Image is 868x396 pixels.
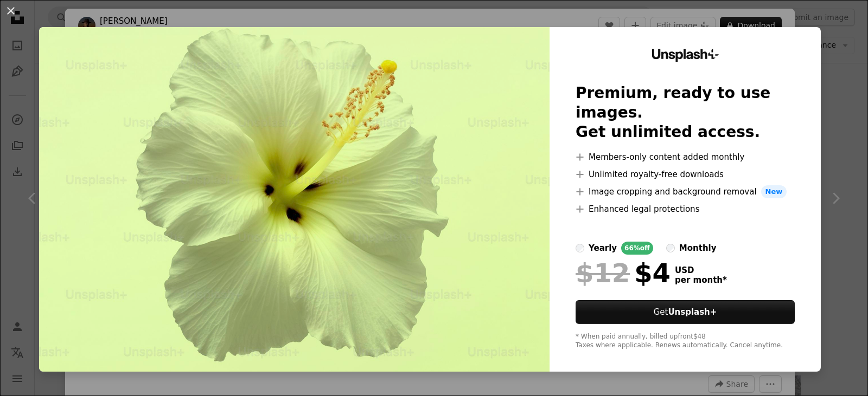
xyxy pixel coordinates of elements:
[576,259,671,287] div: $4
[576,244,584,252] input: yearly66%off
[679,242,717,255] div: monthly
[675,265,727,275] span: USD
[589,242,617,255] div: yearly
[576,185,795,198] li: Image cropping and background removal
[576,300,795,324] button: GetUnsplash+
[576,168,795,181] li: Unlimited royalty-free downloads
[621,242,653,255] div: 66% off
[576,333,795,350] div: * When paid annually, billed upfront $48 Taxes where applicable. Renews automatically. Cancel any...
[576,83,795,142] h2: Premium, ready to use images. Get unlimited access.
[666,244,675,252] input: monthly
[576,259,630,287] span: $12
[675,275,727,285] span: per month *
[668,307,717,317] strong: Unsplash+
[761,185,787,198] span: New
[576,151,795,164] li: Members-only content added monthly
[576,203,795,216] li: Enhanced legal protections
